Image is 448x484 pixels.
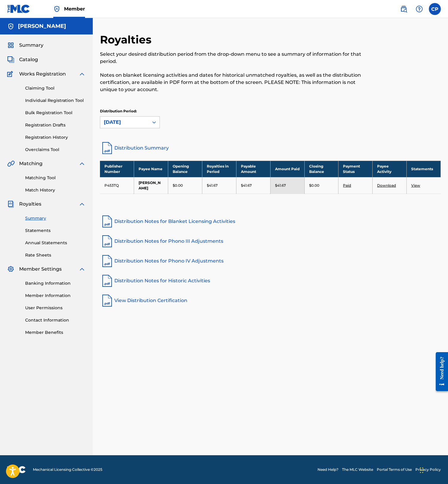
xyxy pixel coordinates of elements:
[64,5,85,12] span: Member
[19,70,66,78] span: Works Registration
[18,23,66,30] h5: Charles Park
[373,161,407,177] th: Payee Activity
[100,177,134,194] td: P453TQ
[25,240,86,246] a: Annual Statements
[418,455,448,484] iframe: Chat Widget
[100,141,114,155] img: distribution-summary-pdf
[134,161,168,177] th: Payee Name
[25,305,86,311] a: User Permissions
[309,183,319,188] p: $0.00
[7,466,26,473] img: logo
[400,5,407,13] img: search
[100,141,441,155] a: Distribution Summary
[304,161,338,177] th: Closing Balance
[431,346,448,397] iframe: Resource Center
[100,274,441,288] a: Distribution Notes for Historic Activities
[338,161,373,177] th: Payment Status
[25,97,86,104] a: Individual Registration Tool
[104,119,145,126] div: [DATE]
[7,42,14,49] img: Summary
[100,108,160,114] p: Distribution Period:
[19,200,41,208] span: Royalties
[100,293,114,308] img: pdf
[7,70,15,78] img: Works Registration
[429,3,441,15] div: User Menu
[420,461,423,479] div: Drag
[25,280,86,287] a: Banking Information
[78,70,86,78] img: expand
[7,23,14,30] img: Accounts
[100,161,134,177] th: Publisher Number
[241,183,252,188] p: $41.67
[202,161,236,177] th: Royalties in Period
[25,122,86,128] a: Registration Drafts
[377,183,396,188] a: Download
[100,234,441,248] a: Distribution Notes for Phono III Adjustments
[398,3,410,15] a: Public Search
[25,252,86,258] a: Rate Sheets
[377,467,412,472] a: Portal Terms of Use
[78,160,86,167] img: expand
[100,254,441,268] a: Distribution Notes for Phono IV Adjustments
[7,56,14,63] img: Catalog
[25,187,86,193] a: Match History
[25,134,86,141] a: Registration History
[25,215,86,221] a: Summary
[100,234,114,248] img: pdf
[100,254,114,268] img: pdf
[33,467,102,472] span: Mechanical Licensing Collective © 2025
[100,214,441,229] a: Distribution Notes for Blanket Licensing Activities
[415,467,441,472] a: Privacy Policy
[25,175,86,181] a: Matching Tool
[7,42,43,49] a: SummarySummary
[236,161,270,177] th: Payable Amount
[100,33,154,46] h2: Royalties
[7,200,14,208] img: Royalties
[78,200,86,208] img: expand
[342,467,373,472] a: The MLC Website
[7,4,30,13] img: MLC Logo
[416,5,423,13] img: help
[19,160,42,167] span: Matching
[173,183,183,188] p: $0.00
[318,467,338,472] a: Need Help?
[413,3,425,15] div: Help
[25,292,86,299] a: Member Information
[100,72,362,93] p: Notes on blanket licensing activities and dates for historical unmatched royalties, as well as th...
[100,293,441,308] a: View Distribution Certification
[100,274,114,288] img: pdf
[134,177,168,194] td: [PERSON_NAME]
[168,161,202,177] th: Opening Balance
[411,183,420,188] a: View
[407,161,441,177] th: Statements
[7,160,15,167] img: Matching
[19,56,38,63] span: Catalog
[78,266,86,273] img: expand
[25,147,86,153] a: Overclaims Tool
[100,214,114,229] img: pdf
[25,227,86,234] a: Statements
[25,110,86,116] a: Bulk Registration Tool
[207,183,218,188] p: $41.67
[100,51,362,65] p: Select your desired distribution period from the drop-down menu to see a summary of information f...
[53,5,60,13] img: Top Rightsholder
[19,266,62,273] span: Member Settings
[7,56,38,63] a: CatalogCatalog
[343,183,351,188] a: Paid
[25,85,86,91] a: Claiming Tool
[25,317,86,323] a: Contact Information
[25,329,86,336] a: Member Benefits
[19,42,43,49] span: Summary
[270,161,304,177] th: Amount Paid
[7,266,14,273] img: Member Settings
[275,183,286,188] p: $41.67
